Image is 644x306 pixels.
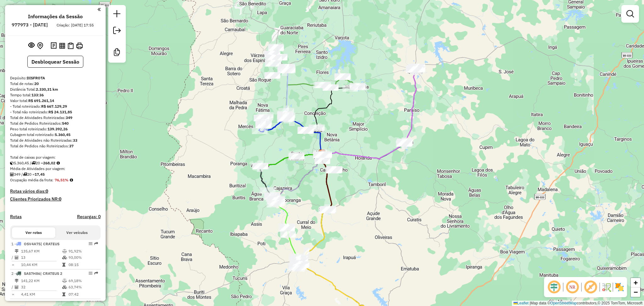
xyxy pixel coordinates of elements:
[10,173,14,176] i: Total de Atividades
[49,41,58,51] button: Logs desbloquear sessão
[10,81,101,87] div: Total de rotas:
[10,132,101,138] div: Cubagem total roteirizado:
[55,178,69,182] strong: 76,51%
[54,22,96,28] div: Criação: [DATE] 17:55
[77,214,101,219] h4: Recargas: 0
[268,45,284,51] div: Atividade não roteirizada - MERC CLAUDIO
[10,126,101,132] div: Peso total roteirizado:
[264,54,280,60] div: Atividade não roteirizada - MERC ANT URSULA
[27,56,83,68] button: Desbloquear Sessão
[10,178,53,182] span: Ocupação média da frota:
[66,115,72,120] strong: 349
[12,22,48,28] h6: 977973 - [DATE]
[97,6,101,13] a: Clique aqui para minimizar o painel
[15,279,19,283] i: Distância Total
[21,284,62,290] td: 32
[89,242,92,246] em: Opções
[35,172,45,177] strong: 17,45
[27,76,45,80] strong: DISFROTA
[10,109,101,115] div: - Total não roteirizado:
[48,110,72,114] strong: R$ 24.131,85
[265,51,280,57] div: Atividade não roteirizada - MERC DO ALAN
[89,271,92,275] em: Opções
[36,41,44,51] button: Centralizar mapa no depósito ou ponto de apoio
[565,280,580,295] span: Ocultar NR
[69,144,74,148] strong: 37
[264,51,280,57] div: Atividade não roteirizada - BAR DO AMARELINHO
[27,41,36,51] button: Exibir sessão original
[62,279,67,283] i: % de utilização do peso
[530,301,530,305] span: |
[10,138,101,143] div: Total de Atividades não Roteirizadas:
[36,87,58,92] strong: 2.330,31 km
[41,104,67,109] strong: R$ 667.129,29
[28,14,83,20] h4: Informações da Sessão
[10,92,101,98] div: Tempo total:
[266,55,281,61] div: Atividade não roteirizada - MERCEARIA BOM PRECO
[264,72,280,79] div: Atividade não roteirizada - BAR ENCONTRO DOS AMY
[21,262,62,268] td: 10,44 KM
[34,81,39,86] strong: 20
[313,152,329,158] div: Atividade não roteirizada - BAR TEIXEIRA
[290,265,305,272] div: Atividade não roteirizada - MERCADINHO O BARATAO
[40,271,62,276] span: | CRATEUS 2
[94,301,98,305] em: Rota exportada
[68,262,98,268] td: 08:15
[10,196,101,202] h4: Clientes Priorizados NR:
[21,291,62,297] td: 4,41 KM
[23,173,27,176] i: Total de rotas
[10,172,101,177] div: 349 / 20 =
[631,287,640,297] a: Zoom out
[41,241,59,246] span: | CRATEUS
[21,278,62,284] td: 141,22 KM
[10,98,101,104] div: Valor total:
[631,278,640,287] a: Zoom in
[10,214,22,219] a: Rotas
[514,301,529,305] a: Leaflet
[266,55,282,61] div: Atividade não roteirizada - ACOUGUE PAULINHO
[10,189,101,194] h4: Rotas vários dias:
[11,262,14,268] td: =
[265,60,281,66] div: Atividade não roteirizada - BAR SR ANTONIO
[624,8,636,20] a: Exibir filtros
[28,98,54,103] strong: R$ 691.261,14
[68,248,98,254] td: 91,92%
[634,288,638,296] span: −
[31,93,44,97] strong: 133:36
[62,249,67,253] i: % de utilização do peso
[10,87,101,92] div: Distância Total:
[68,278,98,284] td: 69,18%
[512,301,644,306] div: Map data © contributors,© 2025 TomTom, Microsoft
[94,242,98,246] em: Rota exportada
[10,104,101,109] div: - Total roteirizado:
[10,115,101,121] div: Total de Atividades Roteirizadas:
[314,152,329,158] div: Atividade não roteirizada - MERC. O MAURICIO
[547,280,562,295] span: Ocultar deslocamento
[583,280,598,295] span: Exibir rótulo
[264,51,280,57] div: Atividade não roteirizada - BAR O BACANAO
[15,249,19,253] i: Distância Total
[268,44,284,50] div: Atividade não roteirizada - MERCADINHO JA
[10,121,101,126] div: Total de Pedidos Roteirizados:
[24,301,40,305] span: SBL2G94
[70,178,73,182] em: Média calculada utilizando a maior ocupação (%Peso ou %Cubagem) de cada rota da sessão. Rotas cro...
[111,8,123,22] a: Nova sessão e pesquisa
[11,241,59,246] span: 1 -
[59,196,61,202] strong: 0
[614,282,625,292] img: Exibir/Ocultar setores
[21,248,62,254] td: 135,67 KM
[407,66,423,72] div: Atividade não roteirizada - H HIPER POVAO
[68,291,98,297] td: 07:42
[58,41,66,50] button: Visualizar relatório de Roteirização
[15,256,19,259] i: Total de Atividades
[11,291,14,297] td: =
[94,271,98,275] em: Rota exportada
[601,282,611,292] img: Fluxo de ruas
[10,155,101,160] div: Total de caixas por viagem:
[550,301,577,305] a: OpenStreetMap
[24,241,41,246] span: OSV4A75
[264,72,280,78] div: Atividade não roteirizada - ESPETINHO AMIGOS
[68,254,98,261] td: 93,00%
[57,161,60,165] i: Meta Caixas/viagem: 1,00 Diferença: 267,02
